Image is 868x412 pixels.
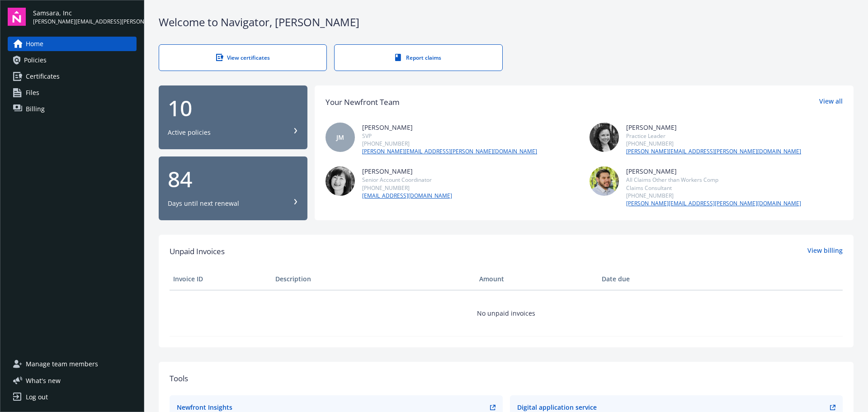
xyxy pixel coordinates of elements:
[33,18,137,26] span: [PERSON_NAME][EMAIL_ADDRESS][PERSON_NAME][DOMAIN_NAME]
[272,268,476,290] th: Description
[598,268,700,290] th: Date due
[517,403,597,412] div: Digital application service
[8,8,26,26] img: navigator-logo.svg
[362,184,452,192] div: [PHONE_NUMBER]
[177,54,308,62] div: View certificates
[626,192,801,199] div: [PHONE_NUMBER]
[168,199,239,208] div: Days until next renewal
[26,390,48,404] div: Log out
[8,53,137,67] a: Policies
[26,37,43,51] span: Home
[168,168,298,190] div: 84
[626,147,801,156] a: [PERSON_NAME][EMAIL_ADDRESS][PERSON_NAME][DOMAIN_NAME]
[819,96,843,108] a: View all
[26,102,45,116] span: Billing
[362,140,537,147] div: [PHONE_NUMBER]
[33,8,137,26] button: Samsara, Inc[PERSON_NAME][EMAIL_ADDRESS][PERSON_NAME][DOMAIN_NAME]
[8,102,137,116] a: Billing
[626,140,801,147] div: [PHONE_NUMBER]
[168,97,298,119] div: 10
[626,199,801,208] a: [PERSON_NAME][EMAIL_ADDRESS][PERSON_NAME][DOMAIN_NAME]
[159,44,327,71] a: View certificates
[362,176,452,184] div: Senior Account Coordinator
[26,69,60,84] span: Certificates
[626,176,801,184] div: All Claims Other than Workers Comp
[325,96,400,108] div: Your Newfront Team
[334,44,502,71] a: Report claims
[8,37,137,51] a: Home
[170,246,225,257] span: Unpaid Invoices
[8,69,137,84] a: Certificates
[626,123,801,132] div: [PERSON_NAME]
[476,268,598,290] th: Amount
[807,246,843,257] a: View billing
[353,54,484,62] div: Report claims
[8,357,137,371] a: Manage team members
[590,123,619,152] img: photo
[362,166,452,176] div: [PERSON_NAME]
[590,166,619,196] img: photo
[626,166,801,176] div: [PERSON_NAME]
[168,128,211,137] div: Active policies
[170,373,843,384] div: Tools
[626,132,801,140] div: Practice Leader
[8,85,137,100] a: Files
[24,53,47,67] span: Policies
[626,184,801,192] div: Claims Consultant
[362,123,537,132] div: [PERSON_NAME]
[170,290,843,336] td: No unpaid invoices
[33,8,137,18] span: Samsara, Inc
[8,376,75,385] button: What's new
[26,85,39,100] span: Files
[362,147,537,156] a: [PERSON_NAME][EMAIL_ADDRESS][PERSON_NAME][DOMAIN_NAME]
[170,268,272,290] th: Invoice ID
[325,166,355,196] img: photo
[362,132,537,140] div: SVP
[159,85,307,149] button: 10Active policies
[159,156,307,220] button: 84Days until next renewal
[336,133,344,142] span: JM
[362,192,452,200] a: [EMAIL_ADDRESS][DOMAIN_NAME]
[26,357,98,371] span: Manage team members
[26,376,61,385] span: What ' s new
[159,14,854,30] div: Welcome to Navigator , [PERSON_NAME]
[177,403,232,412] div: Newfront Insights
